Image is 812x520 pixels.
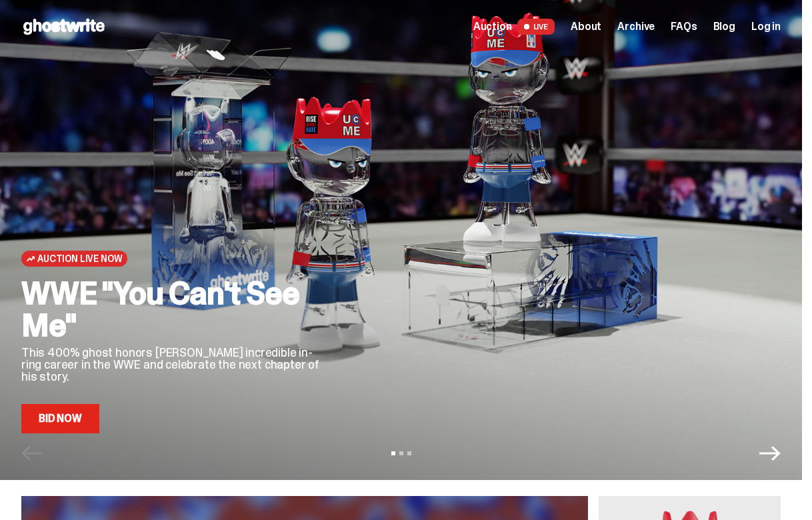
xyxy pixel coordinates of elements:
button: View slide 3 [407,451,411,455]
a: Blog [713,21,735,32]
button: Next [759,443,781,464]
a: Auction LIVE [473,19,555,35]
span: Auction Live Now [37,253,122,264]
a: Bid Now [21,404,99,433]
button: View slide 2 [399,451,403,455]
button: View slide 1 [391,451,395,455]
a: FAQs [671,21,697,32]
p: This 400% ghost honors [PERSON_NAME] incredible in-ring career in the WWE and celebrate the next ... [21,347,329,383]
a: Archive [617,21,655,32]
h2: WWE "You Can't See Me" [21,277,329,341]
span: LIVE [517,19,555,35]
a: About [571,21,601,32]
span: Auction [473,21,512,32]
a: Log in [751,21,781,32]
